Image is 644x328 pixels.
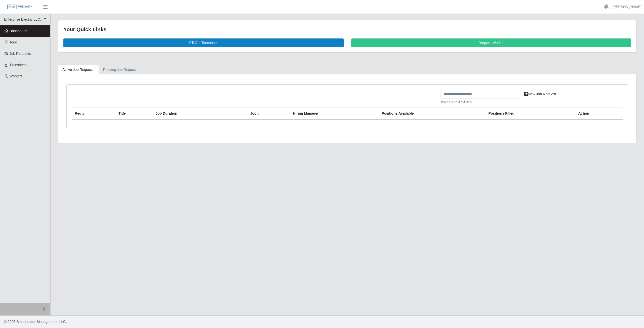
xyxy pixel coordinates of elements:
[58,65,99,75] a: Active Job Requests
[290,108,379,120] th: Hiring Manager
[521,90,559,99] a: New Job Request
[99,65,143,75] a: Pending Job Requests
[575,108,623,120] th: Action
[351,38,631,47] a: Request Worker
[10,74,23,78] span: Workers
[115,108,152,120] th: Title
[63,25,631,33] div: Your Quick Links
[10,52,31,56] span: Job Requests
[247,108,290,120] th: Job #
[152,108,230,120] th: Job Duration
[4,320,66,324] span: © 2025 Smart Labor Management, LLC
[10,63,28,67] span: Timesheets
[10,29,27,33] span: Dashboard
[63,38,344,47] a: Fill Out Timesheet
[379,108,485,120] th: Positions Available
[440,100,521,104] small: Searching by all columns
[10,40,17,44] span: Todo
[72,108,115,120] th: Req #
[7,4,32,10] img: SLM Logo
[485,108,575,120] th: Positions Filled
[613,4,641,10] a: [PERSON_NAME]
